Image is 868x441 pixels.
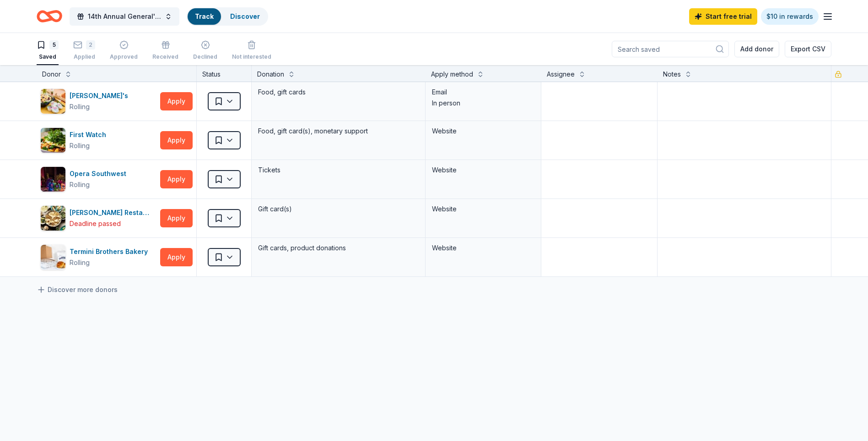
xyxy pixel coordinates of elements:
[160,92,193,110] button: Apply
[70,168,130,179] div: Opera Southwest
[37,37,59,65] button: 5Saved
[761,8,819,25] a: $10 in rewards
[73,37,95,65] button: 2Applied
[257,125,420,138] div: Food, gift card(s), monetary support
[257,86,420,99] div: Food, gift cards
[41,89,65,114] img: Image for Dion's
[152,53,178,61] div: Received
[88,11,161,22] span: 14th Annual General's Cup Scholarship Golf Tournament
[70,179,90,190] div: Rolling
[160,170,193,188] button: Apply
[663,69,681,80] div: Notes
[734,41,779,57] button: Add donor
[432,204,534,215] div: Website
[197,65,252,82] div: Status
[257,164,420,176] div: Tickets
[432,243,534,254] div: Website
[193,53,217,61] div: Declined
[547,69,575,80] div: Assignee
[70,101,90,112] div: Rolling
[785,41,831,57] button: Export CSV
[70,140,90,151] div: Rolling
[37,53,59,61] div: Saved
[70,257,90,268] div: Rolling
[232,53,271,61] div: Not interested
[37,284,118,295] a: Discover more donors
[70,218,121,229] div: Deadline passed
[40,244,156,270] button: Image for Termini Brothers BakeryTermini Brothers BakeryRolling
[432,98,534,109] div: In person
[40,127,156,153] button: Image for First WatchFirst WatchRolling
[193,37,217,65] button: Declined
[41,128,65,153] img: Image for First Watch
[70,207,156,218] div: [PERSON_NAME] Restaurants
[257,203,420,215] div: Gift card(s)
[49,40,59,50] div: 5
[40,166,156,192] button: Image for Opera SouthwestOpera SouthwestRolling
[432,126,534,137] div: Website
[41,245,65,270] img: Image for Termini Brothers Bakery
[110,53,138,61] div: Approved
[160,248,193,266] button: Apply
[70,90,132,101] div: [PERSON_NAME]'s
[110,37,138,65] button: Approved
[70,7,179,26] button: 14th Annual General's Cup Scholarship Golf Tournament
[432,165,534,176] div: Website
[160,131,193,149] button: Apply
[37,6,62,27] a: Home
[86,40,95,50] div: 2
[612,41,729,57] input: Search saved
[70,246,151,257] div: Termini Brothers Bakery
[40,88,156,114] button: Image for Dion's[PERSON_NAME]'sRolling
[232,37,271,65] button: Not interested
[257,242,420,254] div: Gift cards, product donations
[70,129,110,140] div: First Watch
[195,12,214,20] a: Track
[431,69,473,80] div: Apply method
[160,209,193,227] button: Apply
[689,8,757,25] a: Start free trial
[73,53,95,61] div: Applied
[230,12,260,20] a: Discover
[41,206,65,231] img: Image for Pappas Restaurants
[432,87,534,98] div: Email
[187,7,268,26] button: TrackDiscover
[42,69,61,80] div: Donor
[257,69,284,80] div: Donation
[40,205,156,231] button: Image for Pappas Restaurants[PERSON_NAME] RestaurantsDeadline passed
[41,167,65,192] img: Image for Opera Southwest
[152,37,178,65] button: Received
